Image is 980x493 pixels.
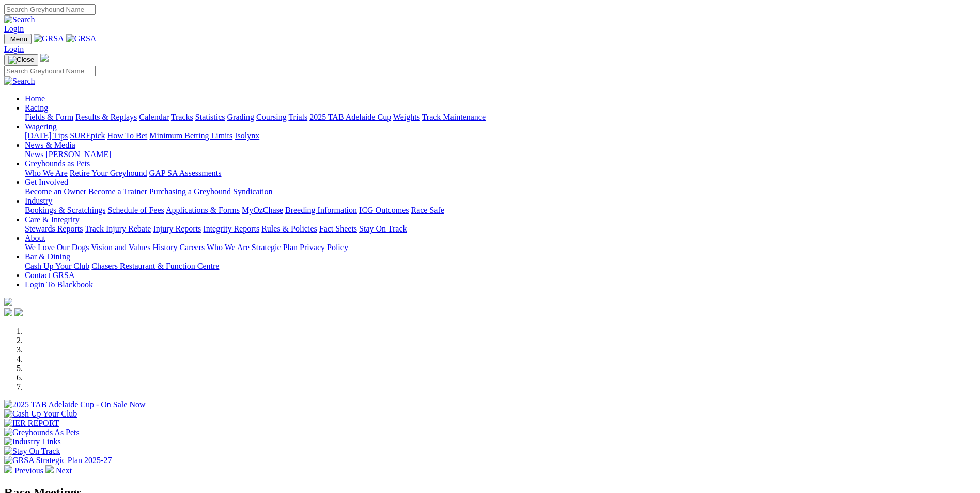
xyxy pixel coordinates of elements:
[25,178,68,187] a: Get Involved
[25,224,83,233] a: Stewards Reports
[25,113,73,121] a: Fields & Form
[25,224,976,234] div: Care & Integrity
[139,113,169,121] a: Calendar
[149,131,232,140] a: Minimum Betting Limits
[285,206,357,214] a: Breeding Information
[4,76,35,86] img: Search
[25,252,70,261] a: Bar & Dining
[359,206,409,214] a: ICG Outcomes
[4,4,96,15] input: Search
[25,261,89,270] a: Cash Up Your Club
[70,168,147,177] a: Retire Your Greyhound
[4,428,80,437] img: Greyhounds As Pets
[45,466,72,475] a: Next
[393,113,420,121] a: Weights
[166,206,240,214] a: Applications & Forms
[25,271,74,280] a: Contact GRSA
[25,141,75,149] a: News & Media
[207,243,250,252] a: Who We Are
[4,66,96,76] input: Search
[85,224,151,233] a: Track Injury Rebate
[149,168,222,177] a: GAP SA Assessments
[203,224,259,233] a: Integrity Reports
[252,243,298,252] a: Strategic Plan
[34,34,64,43] img: GRSA
[107,131,148,140] a: How To Bet
[288,113,307,121] a: Trials
[153,224,201,233] a: Injury Reports
[88,187,147,196] a: Become a Trainer
[14,466,43,475] span: Previous
[261,224,317,233] a: Rules & Policies
[4,44,24,53] a: Login
[91,243,150,252] a: Vision and Values
[227,113,254,121] a: Grading
[319,224,357,233] a: Fact Sheets
[359,224,407,233] a: Stay On Track
[25,243,89,252] a: We Love Our Dogs
[4,466,45,475] a: Previous
[4,308,12,316] img: facebook.svg
[10,35,27,43] span: Menu
[4,24,24,33] a: Login
[70,131,105,140] a: SUREpick
[152,243,177,252] a: History
[40,54,49,62] img: logo-grsa-white.png
[91,261,219,270] a: Chasers Restaurant & Function Centre
[149,187,231,196] a: Purchasing a Greyhound
[25,122,57,131] a: Wagering
[66,34,97,43] img: GRSA
[45,150,111,159] a: [PERSON_NAME]
[4,54,38,66] button: Toggle navigation
[171,113,193,121] a: Tracks
[4,446,60,456] img: Stay On Track
[235,131,259,140] a: Isolynx
[4,34,32,44] button: Toggle navigation
[4,456,112,465] img: GRSA Strategic Plan 2025-27
[75,113,137,121] a: Results & Replays
[233,187,272,196] a: Syndication
[25,187,86,196] a: Become an Owner
[25,150,43,159] a: News
[4,409,77,419] img: Cash Up Your Club
[25,150,976,159] div: News & Media
[179,243,205,252] a: Careers
[25,261,976,271] div: Bar & Dining
[25,168,68,177] a: Who We Are
[4,400,146,409] img: 2025 TAB Adelaide Cup - On Sale Now
[25,131,976,141] div: Wagering
[56,466,72,475] span: Next
[25,206,976,215] div: Industry
[300,243,348,252] a: Privacy Policy
[4,15,35,24] img: Search
[25,94,45,103] a: Home
[107,206,164,214] a: Schedule of Fees
[8,56,34,64] img: Close
[4,465,12,473] img: chevron-left-pager-white.svg
[14,308,23,316] img: twitter.svg
[25,234,45,242] a: About
[45,465,54,473] img: chevron-right-pager-white.svg
[25,243,976,252] div: About
[25,113,976,122] div: Racing
[242,206,283,214] a: MyOzChase
[25,215,80,224] a: Care & Integrity
[25,168,976,178] div: Greyhounds as Pets
[25,280,93,289] a: Login To Blackbook
[195,113,225,121] a: Statistics
[25,103,48,112] a: Racing
[25,196,52,205] a: Industry
[4,298,12,306] img: logo-grsa-white.png
[25,187,976,196] div: Get Involved
[4,419,59,428] img: IER REPORT
[25,206,105,214] a: Bookings & Scratchings
[25,159,90,168] a: Greyhounds as Pets
[25,131,68,140] a: [DATE] Tips
[256,113,287,121] a: Coursing
[309,113,391,121] a: 2025 TAB Adelaide Cup
[4,437,61,446] img: Industry Links
[422,113,486,121] a: Track Maintenance
[411,206,444,214] a: Race Safe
